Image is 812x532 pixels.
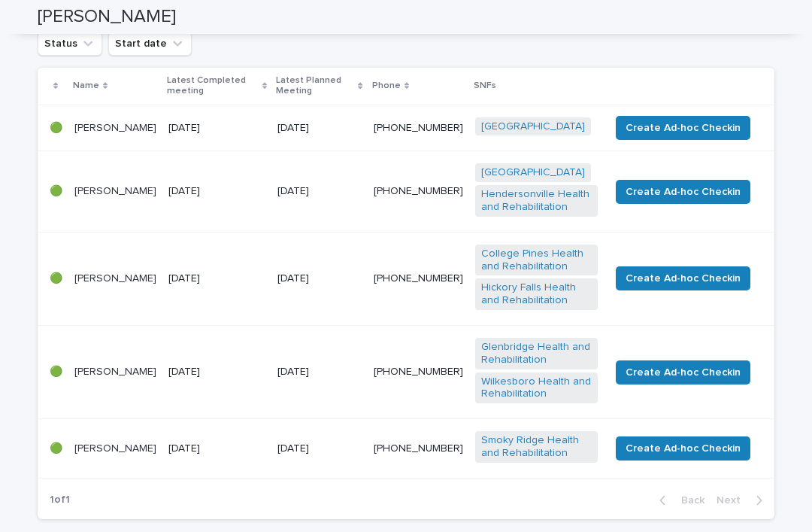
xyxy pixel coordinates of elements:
a: College Pines Health and Rehabilitation [481,248,592,273]
p: [PERSON_NAME] [74,442,156,455]
button: Create Ad-hoc Checkin [616,180,750,204]
span: Create Ad-hoc Checkin [626,365,741,380]
p: [PERSON_NAME] [74,122,156,135]
button: Status [38,32,102,56]
tr: 🟢[PERSON_NAME][DATE][DATE][PHONE_NUMBER]Smoky Ridge Health and Rehabilitation Create Ad-hoc Checkin [38,419,774,479]
tr: 🟢[PERSON_NAME][DATE][DATE][PHONE_NUMBER]Glenbridge Health and Rehabilitation Wilkesboro Health an... [38,325,774,418]
p: 🟢 [50,272,62,285]
p: Latest Completed meeting [167,72,259,100]
p: [DATE] [277,122,361,135]
span: Create Ad-hoc Checkin [626,184,741,199]
p: [DATE] [168,185,265,198]
h2: [PERSON_NAME] [38,6,176,28]
span: Create Ad-hoc Checkin [626,271,741,286]
p: 🟢 [50,366,62,378]
p: SNFs [474,78,496,94]
span: Create Ad-hoc Checkin [626,120,741,135]
a: [PHONE_NUMBER] [374,443,463,454]
span: Next [717,495,750,506]
a: Wilkesboro Health and Rehabilitation [481,375,592,401]
p: Name [73,78,99,94]
a: [PHONE_NUMBER] [374,186,463,196]
a: Smoky Ridge Health and Rehabilitation [481,434,592,460]
button: Create Ad-hoc Checkin [616,266,750,290]
a: Hickory Falls Health and Rehabilitation [481,281,592,307]
a: [GEOGRAPHIC_DATA] [481,166,585,179]
button: Back [647,494,710,507]
a: [PHONE_NUMBER] [374,123,463,133]
tr: 🟢[PERSON_NAME][DATE][DATE][PHONE_NUMBER][GEOGRAPHIC_DATA] Hendersonville Health and Rehabilitatio... [38,151,774,232]
button: Next [710,494,774,507]
tr: 🟢[PERSON_NAME][DATE][DATE][PHONE_NUMBER]College Pines Health and Rehabilitation Hickory Falls Hea... [38,232,774,325]
span: Back [672,495,704,506]
p: Latest Planned Meeting [276,72,354,100]
button: Create Ad-hoc Checkin [616,436,750,461]
a: [PHONE_NUMBER] [374,366,463,377]
p: [PERSON_NAME] [74,185,156,198]
p: [DATE] [277,185,361,198]
button: Create Ad-hoc Checkin [616,360,750,385]
a: Glenbridge Health and Rehabilitation [481,341,592,366]
p: [DATE] [168,442,265,455]
p: 🟢 [50,442,62,455]
p: [PERSON_NAME] [74,272,156,285]
p: [DATE] [277,366,361,378]
p: [DATE] [168,272,265,285]
a: Hendersonville Health and Rehabilitation [481,188,592,214]
a: [PHONE_NUMBER] [374,273,463,284]
a: [GEOGRAPHIC_DATA] [481,120,585,133]
button: Create Ad-hoc Checkin [616,116,750,140]
p: [PERSON_NAME] [74,366,156,378]
p: [DATE] [277,272,361,285]
p: [DATE] [168,122,265,135]
p: [DATE] [277,442,361,455]
tr: 🟢[PERSON_NAME][DATE][DATE][PHONE_NUMBER][GEOGRAPHIC_DATA] Create Ad-hoc Checkin [38,105,774,151]
p: 🟢 [50,122,62,135]
p: [DATE] [168,366,265,378]
span: Create Ad-hoc Checkin [626,441,741,456]
p: 🟢 [50,185,62,198]
p: Phone [372,78,401,94]
p: 1 of 1 [38,482,82,518]
button: Start date [108,32,192,56]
